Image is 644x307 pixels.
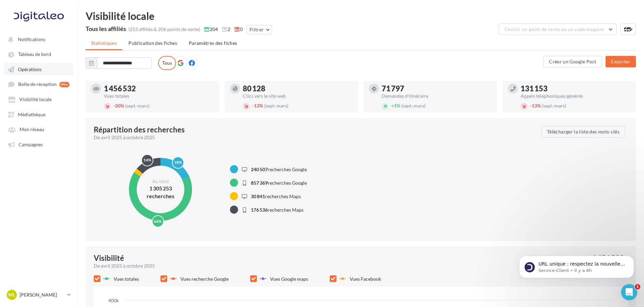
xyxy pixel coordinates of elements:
button: Créer un Google Post [543,56,602,67]
span: Mon réseau [20,127,44,132]
div: Visibilité [94,254,124,262]
a: Visibilité locale [4,93,74,105]
span: Campagnes [19,142,43,147]
a: Boîte de réception 99+ [4,78,74,90]
a: Tableau de bord [4,48,74,60]
div: 71 797 [382,85,492,92]
span: Médiathèque [18,112,46,117]
div: Tous les affiliés [86,26,126,32]
span: Opérations [18,66,41,72]
span: recherches Google [251,180,307,186]
span: - [530,103,532,109]
span: 857 369 [251,180,268,186]
span: 20% [113,103,124,109]
div: De avril 2025 à octobre 2025 [94,134,536,141]
span: ML [8,291,15,298]
label: Tous [158,56,176,70]
button: Notifications [4,33,71,45]
span: recherches Maps [251,193,301,199]
span: recherches Google [251,166,307,172]
div: De avril 2025 à octobre 2025 [94,263,574,269]
span: + [391,103,394,109]
span: - [113,103,115,109]
button: Choisir un point de vente ou un code magasin [499,24,617,35]
span: 204 [204,26,218,33]
span: Vues recherche Google [180,276,229,282]
span: Vues totales [114,276,139,282]
div: (253 affiliés & 206 points de vente) [128,26,200,33]
p: Message from Service-Client, sent Il y a 6h [29,26,116,32]
button: Télécharger la liste des mots-clés [541,126,625,137]
span: (sept.-mars) [542,103,566,109]
span: 1% [391,103,400,109]
span: (sept.-mars) [125,103,149,109]
div: 1 456 532 [104,85,214,92]
text: 400k [108,298,119,303]
span: Choisir un point de vente ou un code magasin [504,26,604,32]
a: Campagnes [4,138,74,150]
span: 240 507 [251,166,268,172]
span: (sept.-mars) [401,103,426,109]
span: (sept.-mars) [264,103,288,109]
span: Publication des fiches [128,40,177,46]
div: 99+ [59,82,69,87]
iframe: Intercom notifications message [509,242,644,289]
a: ML [PERSON_NAME] [5,288,72,301]
div: 80 128 [243,85,353,92]
span: Vues Facebook [350,276,381,282]
span: URL unique : respectez la nouvelle exigence de Google Google exige désormais que chaque fiche Goo... [29,20,116,99]
a: Mon réseau [4,123,74,135]
p: [PERSON_NAME] [20,291,64,298]
button: Filtrer [246,25,272,34]
span: 13% [252,103,263,109]
span: Tableau de bord [18,52,51,57]
div: Répartition des recherches [94,126,185,133]
div: Vues totales [104,94,214,98]
button: Exporter [606,56,636,67]
span: Visibilité locale [19,97,52,102]
span: Boîte de réception [18,82,57,87]
span: recherches Maps [251,207,303,213]
span: 1 [635,284,640,289]
div: Visibilité locale [86,11,636,21]
a: Opérations [4,63,74,75]
span: 13% [530,103,541,109]
a: Médiathèque [4,108,74,120]
div: Demandes d'itinéraire [382,94,492,98]
iframe: Intercom live chat [621,284,637,300]
span: - [252,103,254,109]
span: Vues Google maps [270,276,308,282]
div: Clics vers le site web [243,94,353,98]
span: 0 [234,26,243,33]
span: Paramètres des fiches [189,40,237,46]
span: 176 536 [251,207,268,213]
span: Notifications [18,36,45,42]
div: 131 153 [521,85,631,92]
span: 30 841 [251,193,265,199]
div: Appels téléphoniques générés [521,94,631,98]
span: 2 [222,26,230,33]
